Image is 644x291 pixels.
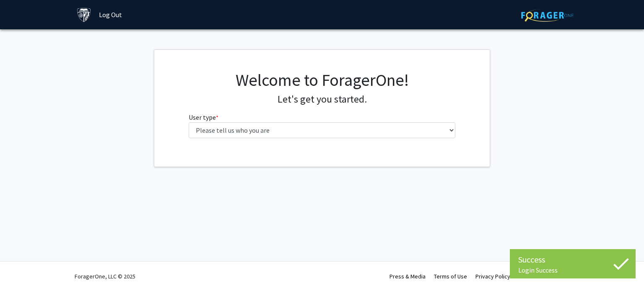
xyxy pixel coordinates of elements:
[434,273,467,280] a: Terms of Use
[189,112,218,122] label: User type
[189,93,456,106] h4: Let's get you started.
[518,266,627,274] div: Login Success
[390,273,426,280] a: Press & Media
[75,262,135,291] div: ForagerOne, LLC © 2025
[77,8,91,22] img: Johns Hopkins University Logo
[189,70,456,90] h1: Welcome to ForagerOne!
[475,273,510,280] a: Privacy Policy
[521,9,574,22] img: ForagerOne Logo
[518,253,627,266] div: Success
